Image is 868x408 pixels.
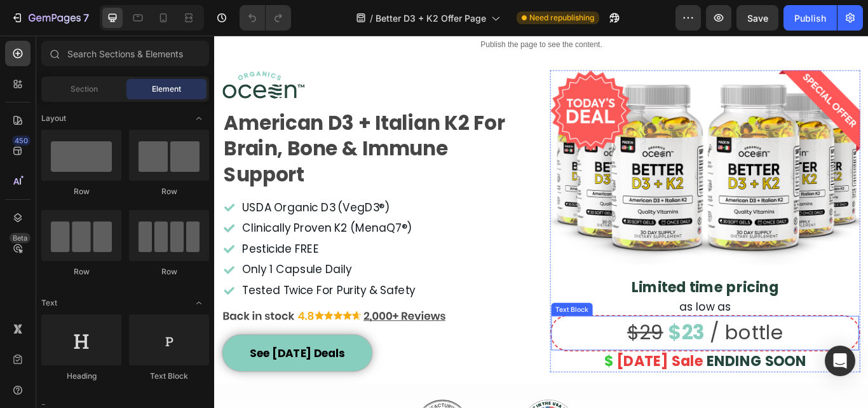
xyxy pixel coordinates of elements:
[129,266,209,278] div: Row
[482,330,524,363] s: $29
[391,307,753,326] div: as low as
[10,233,31,243] div: Beta
[41,113,66,124] span: Layout
[747,13,768,24] span: Save
[578,330,663,363] span: / bottle
[41,41,209,66] input: Search Sections & Elements
[214,36,868,408] iframe: Design area
[529,12,594,24] span: Need republishing
[736,5,778,31] button: Save
[41,362,153,379] div: See [DATE] Deals
[5,5,95,31] button: 7
[574,369,690,391] strong: ENDING SOON
[794,11,826,25] div: Publish
[41,297,57,309] span: Text
[10,349,184,391] button: See Today's Deals
[530,330,572,363] strong: $23
[41,266,121,278] div: Row
[395,314,438,325] div: Text Block
[391,283,753,307] div: Limited time pricing
[83,10,89,25] p: 7
[71,83,98,95] span: Section
[12,136,31,146] div: 450
[189,293,209,313] span: Toggle open
[391,41,753,267] img: gempages_466291580341322862-a9142241-7b33-481c-a3df-2334ca29878c.png
[129,370,209,382] div: Text Block
[129,186,209,197] div: Row
[41,186,121,197] div: Row
[240,5,291,31] div: Undo/Redo
[825,346,855,376] div: Open Intercom Messenger
[370,11,373,25] span: /
[152,83,181,95] span: Element
[783,5,837,31] button: Publish
[376,11,486,25] span: Better D3 + K2 Offer Page
[41,370,121,382] div: Heading
[469,369,570,391] strong: [DATE] Sale
[454,369,465,391] strong: $
[189,108,209,129] span: Toggle open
